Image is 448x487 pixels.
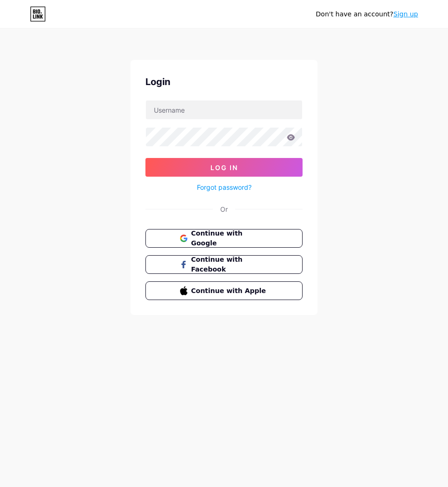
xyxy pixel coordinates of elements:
[220,204,228,214] div: Or
[210,164,238,172] span: Log In
[145,229,303,248] button: Continue with Google
[145,281,303,300] button: Continue with Apple
[191,255,268,274] span: Continue with Facebook
[197,182,252,192] a: Forgot password?
[191,286,268,296] span: Continue with Apple
[316,9,418,19] div: Don't have an account?
[145,255,303,274] button: Continue with Facebook
[145,158,303,177] button: Log In
[393,10,418,18] a: Sign up
[146,100,302,119] input: Username
[145,75,303,89] div: Login
[191,229,268,248] span: Continue with Google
